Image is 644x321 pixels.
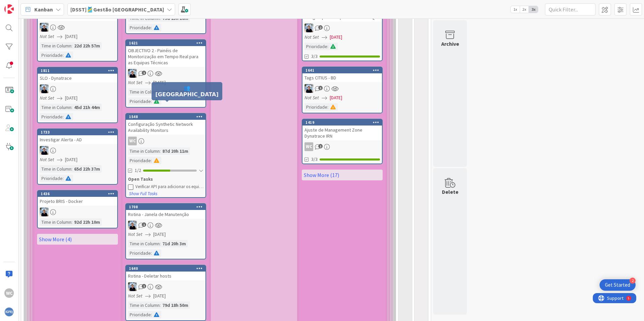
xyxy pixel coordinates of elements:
a: 1733Investigar Alerta - ADDANot Set[DATE]Time in Column:65d 22h 37mPrioridade: [37,129,118,185]
i: Not Set [128,231,142,237]
span: : [151,98,152,105]
span: [DATE] [330,34,342,41]
div: Archive [441,40,459,48]
img: Visit kanbanzone.com [4,4,14,14]
div: Time in Column [128,147,160,155]
div: 1708 [129,205,205,209]
span: : [160,301,161,309]
span: Kanban [34,5,53,13]
div: Get Started [605,282,630,288]
div: 1436Projeto BRIS - Docker [38,191,117,206]
div: Configuração Synthetic Network Availability Monitors [126,120,205,135]
div: 1621 [126,40,205,46]
div: 65d 22h 37m [72,165,102,173]
div: Prioridade [128,311,151,318]
span: Support [14,1,31,9]
span: : [63,51,64,59]
div: 92d 22h 10m [72,218,102,226]
div: 5 [35,3,37,8]
div: Tags CITIUS - BD [302,73,382,82]
div: Time in Column [128,88,160,96]
span: 1 [142,222,146,227]
div: Prioridade [128,249,151,257]
div: Investigar Alerta - AD [38,135,117,144]
span: 1x [511,6,520,13]
div: 1641 [302,67,382,73]
div: DA [126,221,205,229]
span: [DATE] [153,231,166,238]
button: Show Full Tasks [129,190,158,198]
div: WC [302,142,382,151]
div: 1436 [38,191,117,197]
span: : [160,147,161,155]
div: Time in Column [40,42,71,49]
div: 1436 [41,191,117,196]
div: DA [38,84,117,93]
h5: 👥 [GEOGRAPHIC_DATA] [154,85,220,98]
div: 1708 [126,204,205,210]
a: File group no template novo do SQLDANot Set[DATE]Prioridade:3/3 [302,6,383,61]
div: DA [126,282,205,291]
span: : [151,249,152,257]
a: 1811SLO - DynatraceDANot Set[DATE]Time in Column:45d 21h 44mPrioridade: [37,67,118,123]
img: DA [304,24,313,32]
div: WC [4,288,14,298]
div: Open Tasks [128,176,203,183]
span: 1/2 [135,167,141,174]
div: 1733 [38,129,117,135]
div: DA [38,146,117,155]
span: : [71,165,72,173]
a: 1419Ajuste de Management Zone Dynatrace IRNWC3/3 [302,119,383,164]
div: WC [126,137,205,145]
div: 1419 [305,120,382,125]
div: 1811SLO - Dynatrace [38,68,117,82]
div: 1548 [129,114,205,119]
div: 1811 [41,68,117,73]
div: Open Get Started checklist, remaining modules: 2 [600,279,636,291]
a: 1548Configuração Synthetic Network Availability MonitorsWCTime in Column:87d 20h 11mPrioridade:1/... [125,113,206,198]
div: 1419Ajuste de Management Zone Dynatrace IRN [302,119,382,140]
span: : [327,103,328,111]
div: Rotina - Janela de Manutenção [126,210,205,219]
div: WC [304,142,313,151]
div: Prioridade [128,98,151,105]
div: Time in Column [40,218,71,226]
img: DA [304,84,313,93]
div: SLO - Dynatrace [38,74,117,82]
span: 1 [142,71,146,75]
div: OBJECTIVO 2 - Painéis de Monitorização em Tempo Real para as Equipas Técnicas [126,46,205,67]
span: 1 [318,86,323,90]
span: [DATE] [65,33,77,40]
i: Not Set [40,156,54,163]
div: Rotina - Deletar hosts [126,272,205,280]
div: Prioridade [40,113,63,120]
div: 87d 20h 11m [161,147,190,155]
div: Time in Column [40,165,71,173]
div: 45d 21h 44m [72,104,102,111]
a: 1621OBJECTIVO 2 - Painéis de Monitorização em Tempo Real para as Equipas TécnicasDANot Set[DATE]T... [125,39,206,108]
input: Quick Filter... [545,3,595,15]
a: 1708Rotina - Janela de ManutençãoDANot Set[DATE]Time in Column:71d 20h 3mPrioridade: [125,203,206,259]
span: : [160,240,161,247]
div: 22d 22h 57m [72,42,102,49]
img: DA [128,221,137,229]
div: 1708Rotina - Janela de Manutenção [126,204,205,219]
div: Verificar API para adicionar os equipamentos [135,184,203,189]
div: Prioridade [40,175,63,182]
div: DA [38,23,117,32]
div: 1621 [129,41,205,45]
i: Not Set [40,33,54,39]
span: 2 [318,25,323,30]
div: Time in Column [40,104,71,111]
div: 1419 [302,119,382,126]
div: Prioridade [304,103,327,111]
img: DA [40,208,49,216]
div: 1548Configuração Synthetic Network Availability Monitors [126,114,205,135]
span: : [71,104,72,111]
div: Ajuste de Management Zone Dynatrace IRN [302,126,382,140]
span: 2x [520,6,529,13]
span: : [71,42,72,49]
img: DA [128,282,137,291]
div: 2 [630,278,636,284]
div: Time in Column [128,240,160,247]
